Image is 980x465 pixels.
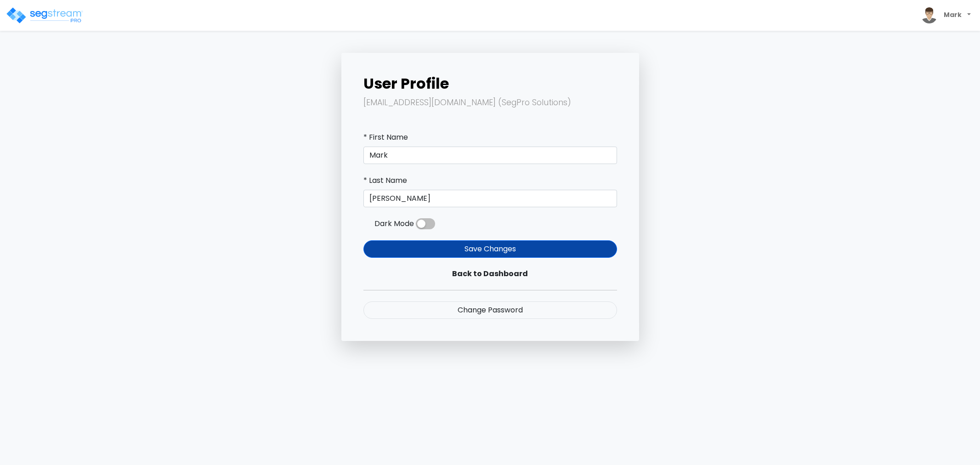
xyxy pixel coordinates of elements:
[363,96,617,110] p: [EMAIL_ADDRESS][DOMAIN_NAME] (SegPro Solutions)
[944,10,962,19] b: Mark
[363,240,617,258] button: Save Changes
[363,132,408,143] label: * First Name
[921,7,937,23] img: avatar.png
[416,218,435,229] label: Toggle Dark Mode
[363,175,407,186] label: * Last Name
[363,75,617,92] h2: User Profile
[6,6,84,25] img: logo_pro_r.png
[363,265,617,283] a: Back to Dashboard
[374,218,414,229] label: Dark Mode
[918,4,974,27] span: Mark
[363,301,617,319] a: Change Password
